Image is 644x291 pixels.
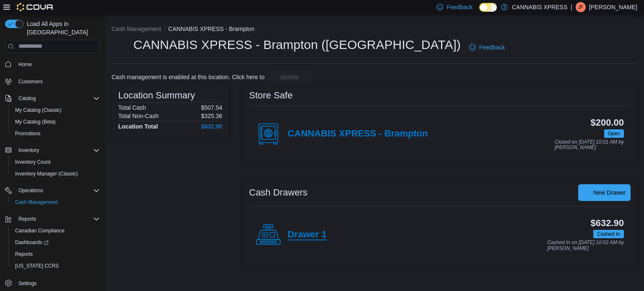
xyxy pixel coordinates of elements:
[15,278,40,288] a: Settings
[15,263,59,269] span: [US_STATE] CCRS
[15,170,78,177] span: Inventory Manager (Classic)
[12,105,65,115] a: My Catalog (Classic)
[112,39,128,56] button: Next
[18,78,43,85] span: Customers
[466,39,508,56] a: Feedback
[2,144,103,156] button: Inventory
[576,2,586,12] div: Jo Forbes
[2,93,103,104] button: Catalog
[15,185,100,196] span: Operations
[112,26,161,32] button: Cash Management
[604,129,624,138] span: Open
[447,3,472,11] span: Feedback
[15,93,39,103] button: Catalog
[12,261,100,271] span: Washington CCRS
[8,116,103,128] button: My Catalog (Beta)
[12,129,100,139] span: Promotions
[2,75,103,88] button: Customers
[2,185,103,196] button: Operations
[12,129,44,139] a: Promotions
[8,156,103,168] button: Inventory Count
[18,61,32,68] span: Home
[591,218,624,228] h3: $632.90
[8,104,103,116] button: My Catalog (Classic)
[15,159,51,165] span: Inventory Count
[12,249,100,259] span: Reports
[15,185,47,196] button: Operations
[15,145,100,155] span: Inventory
[15,77,46,87] a: Customers
[288,129,428,139] h4: CANNABIS XPRESS - Brampton
[201,113,222,119] p: $325.36
[12,237,52,247] a: Dashboards
[8,237,103,248] a: Dashboards
[479,3,497,12] input: Dark Mode
[12,226,68,236] a: Canadian Compliance
[589,2,637,12] p: [PERSON_NAME]
[17,3,54,11] img: Cova
[578,184,631,201] button: New Drawer
[23,20,100,36] span: Load All Apps in [GEOGRAPHIC_DATA]
[18,280,36,287] span: Settings
[15,59,35,70] a: Home
[12,117,59,127] a: My Catalog (Beta)
[118,113,159,119] h6: Total Non-Cash
[118,123,158,130] h4: Location Total
[15,145,42,155] button: Inventory
[15,118,56,125] span: My Catalog (Beta)
[8,168,103,180] button: Inventory Manager (Classic)
[12,169,81,179] a: Inventory Manager (Classic)
[288,229,327,240] h4: Drawer 1
[12,117,100,127] span: My Catalog (Beta)
[12,261,62,271] a: [US_STATE] CCRS
[591,118,624,128] h3: $200.00
[12,197,61,207] a: Cash Management
[12,157,100,167] span: Inventory Count
[15,214,39,224] button: Reports
[12,249,36,259] a: Reports
[15,59,100,70] span: Home
[15,227,65,234] span: Canadian Compliance
[201,104,222,111] p: $507.54
[112,74,265,80] p: Cash management is enabled at this location. Click here to
[12,105,100,115] span: My Catalog (Classic)
[18,216,36,222] span: Reports
[512,2,567,12] p: CANNABIS XPRESS
[15,214,100,224] span: Reports
[593,188,626,197] span: New Drawer
[18,147,39,154] span: Inventory
[12,169,100,179] span: Inventory Manager (Classic)
[2,58,103,70] button: Home
[15,239,49,246] span: Dashboards
[479,43,505,52] span: Feedback
[2,277,103,289] button: Settings
[118,90,195,100] h3: Location Summary
[12,226,100,236] span: Canadian Compliance
[280,73,299,81] span: disable
[12,237,100,247] span: Dashboards
[18,95,36,102] span: Catalog
[112,25,637,35] nav: An example of EuiBreadcrumbs
[133,36,461,53] h1: CANNABIS XPRESS - Brampton ([GEOGRAPHIC_DATA])
[608,130,620,137] span: Open
[12,197,100,207] span: Cash Management
[15,251,33,258] span: Reports
[8,128,103,139] button: Promotions
[15,130,41,137] span: Promotions
[555,139,624,151] p: Closed on [DATE] 10:01 AM by [PERSON_NAME]
[249,188,307,198] h3: Cash Drawers
[12,157,54,167] a: Inventory Count
[571,2,572,12] p: |
[593,230,624,238] span: Cashed In
[8,248,103,260] button: Reports
[578,2,583,12] span: JF
[266,70,313,84] button: disable
[18,187,43,194] span: Operations
[118,104,146,111] h6: Total Cash
[15,199,57,206] span: Cash Management
[168,26,254,32] button: CANNABIS XPRESS - Brampton
[249,90,293,100] h3: Store Safe
[15,278,100,288] span: Settings
[8,196,103,208] button: Cash Management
